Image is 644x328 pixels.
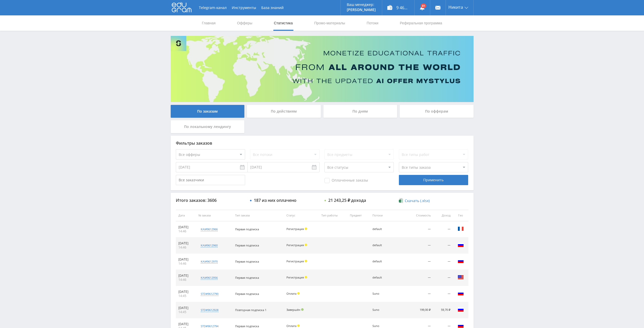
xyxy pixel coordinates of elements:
p: Ваш менеджер: [347,3,376,7]
div: Применить [399,175,468,185]
div: Фильтры заказов [176,141,468,145]
a: Промо-материалы [314,15,345,31]
div: По заказам [171,105,245,118]
a: Главная [201,15,216,31]
a: Потоки [366,15,379,31]
img: Banner [171,36,474,102]
div: По офферам [400,105,474,118]
input: Все заказчики [176,175,245,185]
div: По локальному лендингу [171,120,245,133]
span: Никита [448,5,463,9]
span: Оплаченные заказы [324,178,368,183]
p: [PERSON_NAME] [347,8,376,12]
a: Реферальная программа [399,15,443,31]
a: Офферы [237,15,253,31]
div: По дням [323,105,397,118]
a: Статистика [273,15,293,31]
div: По действиям [247,105,321,118]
